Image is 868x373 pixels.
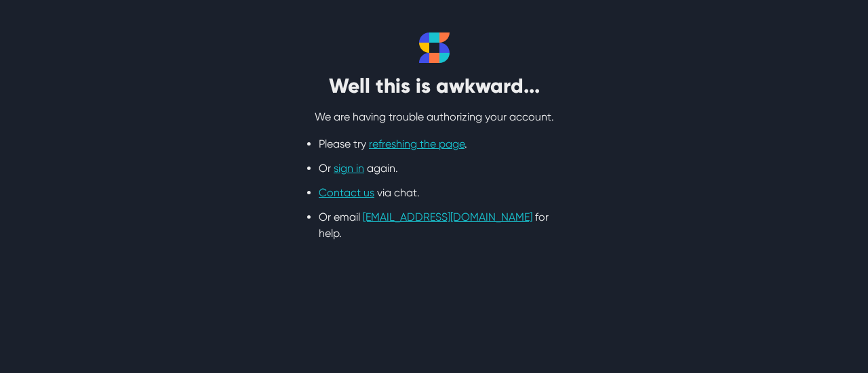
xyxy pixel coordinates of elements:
[319,186,374,199] a: Contact us
[319,160,549,177] li: Or again.
[334,162,364,175] a: sign in
[363,211,532,223] a: [EMAIL_ADDRESS][DOMAIN_NAME]
[264,109,604,125] p: We are having trouble authorizing your account.
[264,74,604,98] h2: Well this is awkward...
[319,185,549,201] li: via chat.
[369,137,465,150] a: refreshing the page
[319,136,549,152] li: Please try .
[319,209,549,242] li: Or email for help.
